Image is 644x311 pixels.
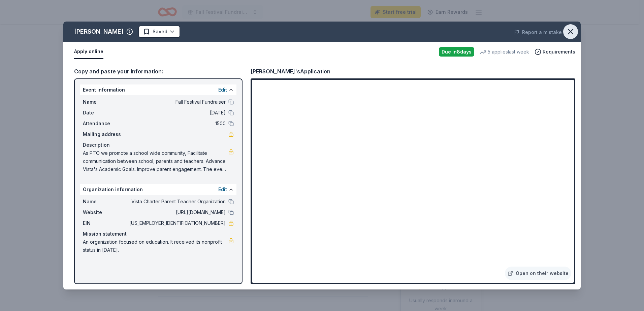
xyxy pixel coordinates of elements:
button: Edit [218,185,227,194]
span: An organization focused on education. It received its nonprofit status in [DATE]. [83,238,228,254]
span: Name [83,198,128,206]
span: [URL][DOMAIN_NAME] [128,208,226,216]
a: Open on their website [505,267,571,280]
span: EIN [83,219,128,227]
button: Report a mistake [514,28,562,36]
div: Mission statement [83,230,234,238]
span: As PTO we promote a school wide community, Facilitate communication between school, parents and t... [83,149,228,173]
span: Fall Festival Fundraiser [128,98,226,106]
button: Requirements [535,48,575,56]
span: Mailing address [83,130,128,138]
span: Name [83,98,128,106]
button: Saved [138,26,180,38]
span: Vista Charter Parent Teacher Organization [128,198,226,206]
span: Date [83,109,128,117]
div: Organization information [80,184,236,195]
button: Edit [218,86,227,94]
div: Copy and paste your information: [74,67,243,76]
span: Attendance [83,119,128,128]
div: [PERSON_NAME]'s Application [251,67,330,76]
span: Website [83,208,128,216]
span: 1500 [128,119,226,128]
span: Requirements [543,48,575,56]
div: 5 applies last week [480,48,529,56]
span: [US_EMPLOYER_IDENTIFICATION_NUMBER] [128,219,226,227]
div: Event information [80,84,236,95]
div: [PERSON_NAME] [74,26,124,37]
button: Apply online [74,45,103,59]
div: Due in 8 days [439,47,474,57]
span: Saved [153,28,167,36]
div: Description [83,141,234,149]
span: [DATE] [128,109,226,117]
